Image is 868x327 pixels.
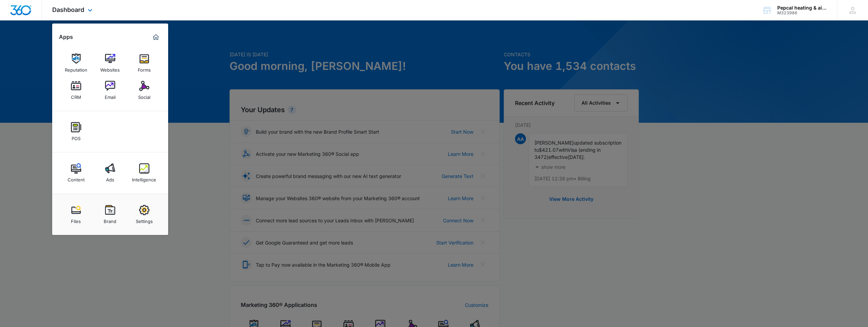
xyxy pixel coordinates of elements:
div: Ads [106,174,114,182]
span: Dashboard [52,6,84,13]
div: account id [777,11,827,15]
div: Settings [136,215,153,224]
a: CRM [63,77,89,103]
a: Email [97,77,123,103]
div: Websites [100,64,120,73]
a: Ads [97,160,123,186]
div: POS [72,132,80,141]
a: Brand [97,202,123,227]
div: account name [777,5,827,11]
a: Social [131,77,157,103]
div: CRM [71,91,81,100]
a: Content [63,160,89,186]
a: Files [63,202,89,227]
a: Intelligence [131,160,157,186]
div: Forms [138,64,151,73]
a: Reputation [63,50,89,76]
a: Forms [131,50,157,76]
a: POS [63,119,89,145]
div: Files [71,215,81,224]
div: Brand [104,215,116,224]
div: Reputation [65,64,87,73]
a: Marketing 360® Dashboard [150,32,161,43]
div: Content [68,174,85,182]
a: Websites [97,50,123,76]
a: Settings [131,202,157,227]
div: Social [138,91,150,100]
div: Email [105,91,116,100]
h2: Apps [59,34,73,40]
div: Intelligence [132,174,156,182]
